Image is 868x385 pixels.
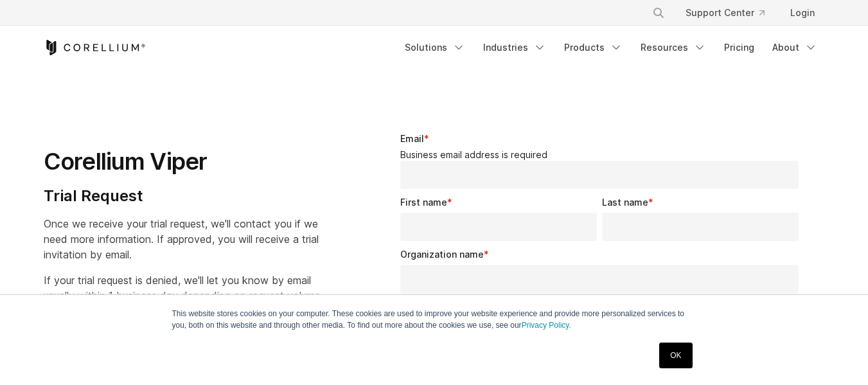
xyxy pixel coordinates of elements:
span: First name [400,197,447,208]
p: This website stores cookies on your computer. These cookies are used to improve your website expe... [172,308,696,331]
a: OK [659,343,692,368]
a: Products [556,36,630,59]
h1: Corellium Viper [44,147,323,176]
span: Organization name [400,249,484,260]
a: About [765,36,825,59]
legend: Business email address is required [400,149,804,161]
a: Resources [633,36,714,59]
h4: Trial Request [44,186,323,206]
span: Once we receive your trial request, we'll contact you if we need more information. If approved, y... [44,217,319,261]
a: Support Center [675,1,775,24]
a: Pricing [716,36,762,59]
span: If your trial request is denied, we'll let you know by email usually within 1 business day depend... [44,274,323,302]
div: Navigation Menu [397,36,825,59]
a: Corellium Home [44,40,146,55]
span: Last name [602,197,648,208]
a: Privacy Policy. [522,321,571,330]
a: Login [780,1,825,24]
button: Search [647,1,670,24]
span: Email [400,133,424,144]
a: Industries [475,36,554,59]
a: Solutions [397,36,473,59]
div: Navigation Menu [637,1,825,24]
